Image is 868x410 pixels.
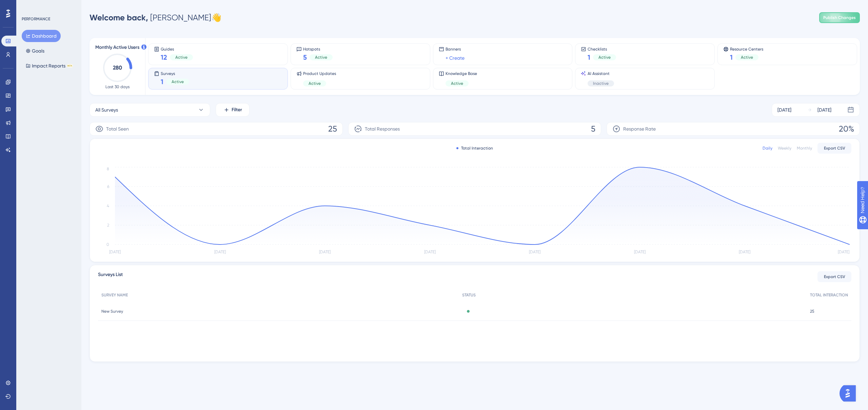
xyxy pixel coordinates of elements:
[107,203,109,208] tspan: 4
[824,274,845,279] span: Export CSV
[817,143,851,154] button: Export CSV
[113,64,122,71] text: 280
[216,103,250,117] button: Filter
[529,250,540,254] tspan: [DATE]
[67,64,73,67] div: BETA
[22,60,77,72] button: Impact ReportsBETA
[810,309,814,314] span: 25
[588,71,614,76] span: AI Assistant
[817,106,831,114] div: [DATE]
[109,250,121,254] tspan: [DATE]
[161,77,163,86] span: 1
[232,106,242,114] span: Filter
[95,43,139,52] span: Monthly Active Users
[303,46,333,51] span: Hotspots
[95,106,118,114] span: All Surveys
[456,145,493,151] div: Total Interaction
[107,167,109,171] tspan: 8
[446,46,465,52] span: Banners
[106,125,129,133] span: Total Seen
[303,71,336,76] span: Product Updates
[778,145,791,151] div: Weekly
[819,12,860,23] button: Publish Changes
[634,250,646,254] tspan: [DATE]
[90,12,221,23] div: [PERSON_NAME] 👋
[839,123,854,134] span: 20%
[763,145,772,151] div: Daily
[214,250,226,254] tspan: [DATE]
[838,250,849,254] tspan: [DATE]
[105,84,130,90] span: Last 30 days
[90,13,148,22] span: Welcome back,
[810,292,848,298] span: TOTAL INTERACTION
[593,81,609,86] span: Inactive
[303,53,307,62] span: 5
[90,103,210,117] button: All Surveys
[462,292,476,298] span: STATUS
[172,79,184,84] span: Active
[591,123,595,134] span: 5
[365,125,400,133] span: Total Responses
[309,81,321,86] span: Active
[598,55,611,60] span: Active
[446,54,465,62] a: + Create
[840,383,860,404] iframe: UserGuiding AI Assistant Launcher
[739,250,750,254] tspan: [DATE]
[22,45,48,57] button: Goals
[777,106,791,114] div: [DATE]
[161,71,189,76] span: Surveys
[730,46,763,51] span: Resource Centers
[588,46,616,51] span: Checklists
[741,55,753,60] span: Active
[107,223,109,228] tspan: 2
[106,242,109,247] tspan: 0
[588,53,590,62] span: 1
[623,125,656,133] span: Response Rate
[101,309,123,314] span: New Survey
[175,55,188,60] span: Active
[328,123,337,134] span: 25
[101,292,128,298] span: SURVEY NAME
[16,2,42,10] span: Need Help?
[22,30,61,42] button: Dashboard
[315,55,327,60] span: Active
[730,53,733,62] span: 1
[161,53,167,62] span: 12
[22,16,50,22] div: PERFORMANCE
[446,71,477,76] span: Knowledge Base
[823,15,856,20] span: Publish Changes
[451,81,463,86] span: Active
[161,46,193,51] span: Guides
[424,250,436,254] tspan: [DATE]
[319,250,331,254] tspan: [DATE]
[107,184,109,189] tspan: 6
[98,271,123,283] span: Surveys List
[817,271,851,282] button: Export CSV
[797,145,812,151] div: Monthly
[824,145,845,151] span: Export CSV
